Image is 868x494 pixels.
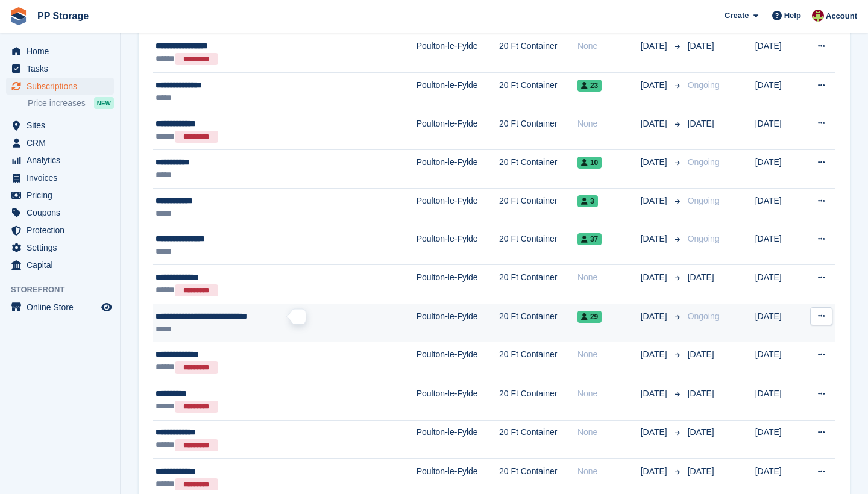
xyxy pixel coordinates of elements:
span: Settings [27,239,99,256]
span: Ongoing [688,80,720,90]
span: Create [725,10,749,22]
td: [DATE] [755,420,802,459]
td: 20 Ft Container [499,34,577,73]
span: Storefront [11,284,120,296]
span: [DATE] [688,427,714,437]
td: [DATE] [755,265,802,304]
span: [DATE] [688,466,714,476]
span: [DATE] [688,389,714,398]
a: menu [6,187,114,204]
div: NEW [94,97,114,109]
div: None [577,271,641,284]
td: Poulton-le-Fylde [417,73,499,111]
span: 3 [577,195,598,207]
span: CRM [27,134,99,151]
span: [DATE] [641,233,670,245]
td: Poulton-le-Fylde [417,420,499,459]
div: None [577,40,641,52]
a: menu [6,257,114,274]
td: 20 Ft Container [499,381,577,421]
td: 20 Ft Container [499,111,577,150]
td: 20 Ft Container [499,342,577,381]
span: [DATE] [641,156,670,169]
span: Sites [27,117,99,134]
td: 20 Ft Container [499,265,577,304]
span: 37 [577,233,602,245]
a: menu [6,152,114,169]
span: Price increases [28,98,86,109]
td: [DATE] [755,342,802,381]
a: menu [6,117,114,134]
span: [DATE] [688,119,714,128]
div: None [577,465,641,478]
span: [DATE] [641,79,670,92]
td: [DATE] [755,150,802,189]
span: [DATE] [641,387,670,400]
span: Protection [27,222,99,239]
td: Poulton-le-Fylde [417,227,499,265]
span: Capital [27,257,99,274]
span: [DATE] [641,310,670,323]
td: Poulton-le-Fylde [417,381,499,421]
span: Ongoing [688,234,720,243]
td: [DATE] [755,34,802,73]
a: menu [6,299,114,316]
a: menu [6,60,114,77]
td: 20 Ft Container [499,73,577,111]
span: Online Store [27,299,99,316]
div: None [577,348,641,361]
td: Poulton-le-Fylde [417,265,499,304]
span: Pricing [27,187,99,204]
div: None [577,426,641,439]
span: Home [27,43,99,60]
a: menu [6,134,114,151]
td: [DATE] [755,73,802,111]
span: [DATE] [641,195,670,207]
td: Poulton-le-Fylde [417,189,499,227]
td: Poulton-le-Fylde [417,34,499,73]
td: [DATE] [755,227,802,265]
span: [DATE] [688,349,714,359]
td: [DATE] [755,189,802,227]
td: Poulton-le-Fylde [417,111,499,150]
a: menu [6,204,114,221]
a: Preview store [99,300,114,314]
span: Account [826,10,857,22]
span: [DATE] [641,465,670,478]
span: 29 [577,311,602,323]
span: Ongoing [688,311,720,321]
span: [DATE] [641,40,670,52]
span: Tasks [27,60,99,77]
span: Invoices [27,169,99,186]
td: 20 Ft Container [499,189,577,227]
td: Poulton-le-Fylde [417,342,499,381]
span: [DATE] [688,272,714,282]
a: Price increases NEW [28,96,114,110]
span: [DATE] [641,426,670,439]
span: [DATE] [641,117,670,130]
div: None [577,117,641,130]
span: Ongoing [688,157,720,167]
span: 23 [577,80,602,92]
td: [DATE] [755,304,802,342]
span: [DATE] [641,271,670,284]
td: [DATE] [755,381,802,421]
td: 20 Ft Container [499,227,577,265]
a: menu [6,43,114,60]
td: 20 Ft Container [499,150,577,189]
img: Max Allen [812,10,824,22]
td: Poulton-le-Fylde [417,150,499,189]
td: [DATE] [755,111,802,150]
span: Ongoing [688,196,720,205]
span: Coupons [27,204,99,221]
a: menu [6,239,114,256]
a: menu [6,222,114,239]
span: Subscriptions [27,78,99,95]
a: menu [6,78,114,95]
a: PP Storage [33,6,93,26]
span: Analytics [27,152,99,169]
img: stora-icon-8386f47178a22dfd0bd8f6a31ec36ba5ce8667c1dd55bd0f319d3a0aa187defe.svg [10,7,28,25]
span: 10 [577,157,602,169]
td: 20 Ft Container [499,420,577,459]
td: Poulton-le-Fylde [417,304,499,342]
